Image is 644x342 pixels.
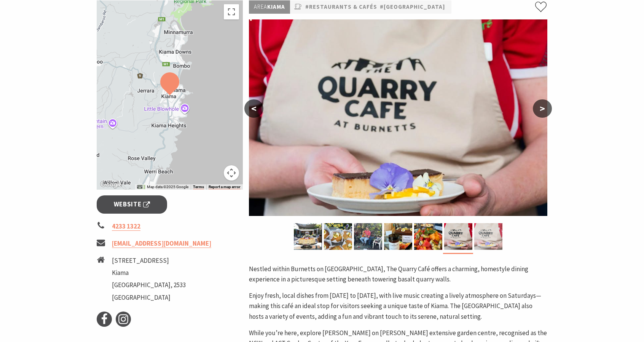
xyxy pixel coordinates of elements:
[354,223,382,250] img: Music
[209,185,241,189] a: Report a map error
[114,199,150,209] span: Website
[444,223,472,250] img: Quarry Cafe Food
[193,185,204,189] a: Terms (opens in new tab)
[474,223,502,250] img: Quarry Cafe Food
[112,239,211,248] a: [EMAIL_ADDRESS][DOMAIN_NAME]
[112,280,186,290] li: [GEOGRAPHIC_DATA], 2533
[249,291,547,322] p: Enjoy fresh, local dishes from [DATE] to [DATE], with live music creating a lively atmosphere on ...
[414,223,442,250] img: Fruit Salad
[147,185,188,189] span: Map data ©2025 Google
[112,268,186,278] li: Kiama
[324,223,352,250] img: Muffins
[294,223,322,250] img: Cake
[249,0,290,14] p: Kiama
[112,256,186,266] li: [STREET_ADDRESS]
[384,223,412,250] img: Honey
[249,19,547,216] img: Quarry Cafe Food
[244,99,263,118] button: <
[99,180,124,190] a: Open this area in Google Maps (opens a new window)
[112,292,186,303] li: [GEOGRAPHIC_DATA]
[224,4,239,19] button: Toggle fullscreen view
[112,222,140,231] a: 4233 1322
[305,2,377,12] a: #Restaurants & Cafés
[97,195,167,213] a: Website
[254,3,267,10] span: Area
[380,2,445,12] a: #[GEOGRAPHIC_DATA]
[224,165,239,181] button: Map camera controls
[533,99,552,118] button: >
[99,180,124,190] img: Google
[137,184,142,190] button: Keyboard shortcuts
[249,264,547,284] p: Nestled within Burnetts on [GEOGRAPHIC_DATA], The Quarry Café offers a charming, homestyle dining...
